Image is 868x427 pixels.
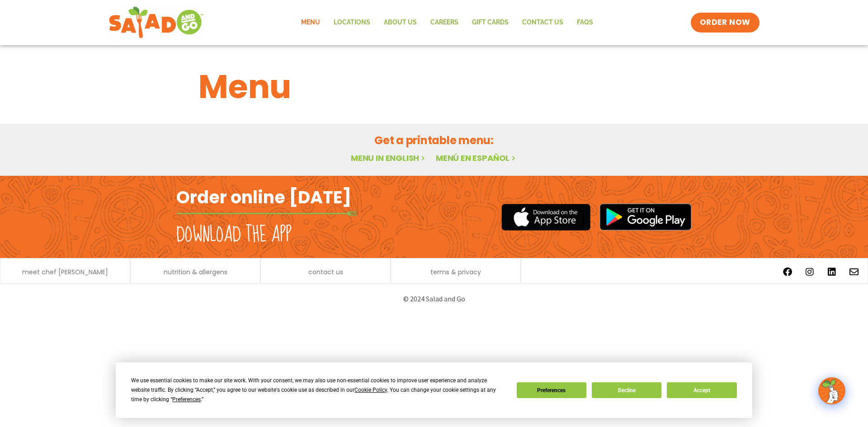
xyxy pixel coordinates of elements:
[22,269,108,275] a: meet chef [PERSON_NAME]
[691,13,759,33] a: ORDER NOW
[131,376,505,404] div: We use essential cookies to make our site work. With your consent, we may also use non-essential ...
[181,293,687,305] p: © 2024 Salad and Go
[198,62,670,111] h1: Menu
[198,132,670,148] h2: Get a printable menu:
[515,12,570,33] a: Contact Us
[570,12,600,33] a: FAQs
[592,382,661,398] button: Decline
[164,269,227,275] a: nutrition & allergens
[700,17,750,28] span: ORDER NOW
[501,202,590,232] img: appstore
[465,12,515,33] a: GIFT CARDS
[354,387,387,393] span: Cookie Policy
[172,396,201,403] span: Preferences
[424,12,465,33] a: Careers
[176,222,292,248] h2: Download the app
[430,269,481,275] a: terms & privacy
[819,378,844,404] img: wpChatIcon
[176,211,357,216] img: fork
[108,5,204,41] img: new-SAG-logo-768×292
[294,12,600,33] nav: Menu
[599,203,692,230] img: google_play
[294,12,327,33] a: Menu
[176,186,351,208] h2: Order online [DATE]
[377,12,424,33] a: About Us
[308,269,343,275] a: contact us
[436,152,517,164] a: Menú en español
[351,152,427,164] a: Menu in English
[327,12,377,33] a: Locations
[517,382,586,398] button: Preferences
[667,382,736,398] button: Accept
[116,362,752,418] div: Cookie Consent Prompt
